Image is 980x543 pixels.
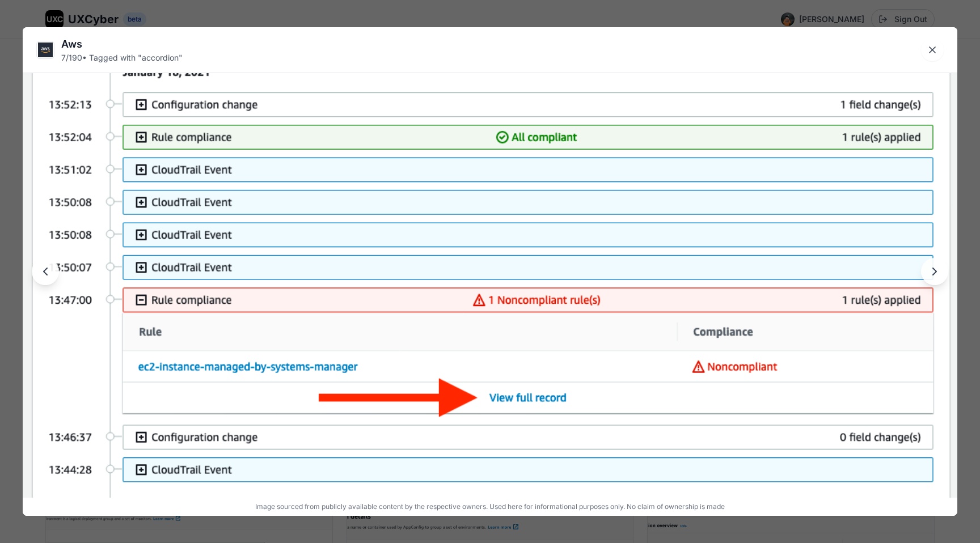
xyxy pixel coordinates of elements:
button: Next image [921,258,948,285]
p: Image sourced from publicly available content by the respective owners. Used here for information... [27,502,953,511]
img: Aws logo [37,41,54,58]
button: Close lightbox [921,39,944,61]
button: Previous image [32,258,59,285]
div: Aws [61,36,183,52]
div: 7 / 190 • Tagged with " accordion " [61,52,183,63]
